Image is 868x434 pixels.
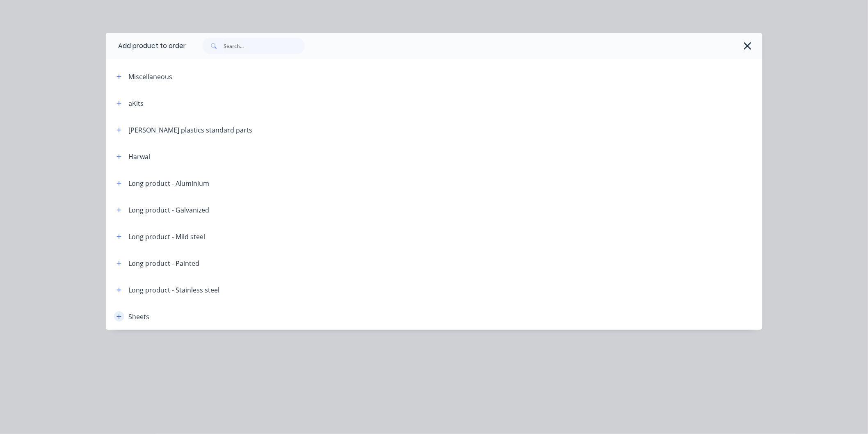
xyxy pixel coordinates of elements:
[128,285,219,295] div: Long product - Stainless steel
[224,38,305,54] input: Search...
[128,125,252,135] div: [PERSON_NAME] plastics standard parts
[128,205,209,215] div: Long product - Galvanized
[128,152,150,162] div: Harwal
[128,72,172,82] div: Miscellaneous
[128,258,199,268] div: Long product - Painted
[106,33,186,59] div: Add product to order
[128,312,149,322] div: Sheets
[128,178,209,188] div: Long product - Aluminium
[128,232,205,242] div: Long product - Mild steel
[128,98,144,108] div: aKits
